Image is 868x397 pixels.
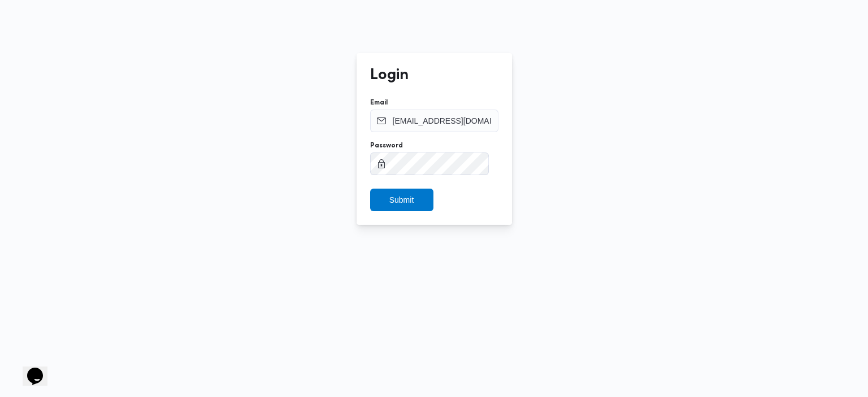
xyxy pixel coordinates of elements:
label: Email [370,98,388,107]
button: Submit [370,189,433,211]
h2: Login [370,67,409,85]
iframe: chat widget [11,352,47,386]
span: Submit [389,193,414,207]
label: Password [370,141,403,150]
